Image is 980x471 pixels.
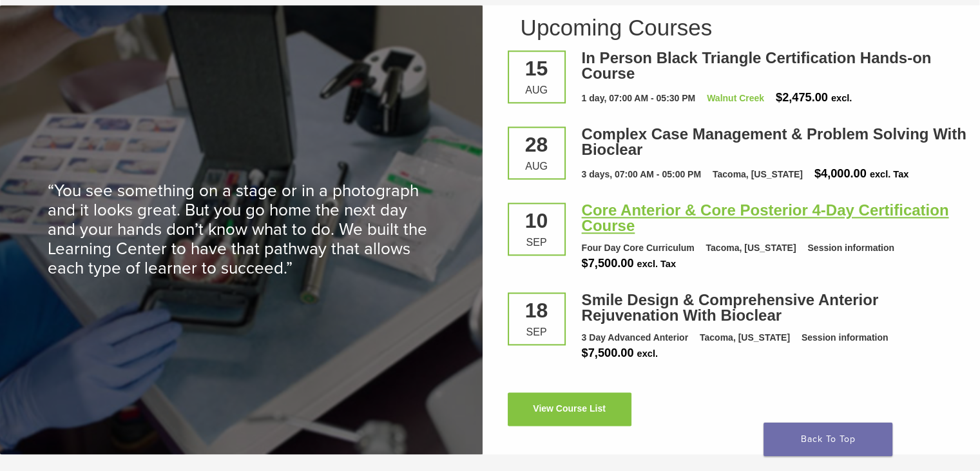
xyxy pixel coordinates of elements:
span: $7,500.00 [582,346,634,359]
div: 18 [519,300,555,321]
div: 10 [519,210,555,231]
span: excl. [637,348,657,359]
a: Walnut Creek [707,93,764,103]
div: 3 days, 07:00 AM - 05:00 PM [582,168,701,181]
div: 15 [519,58,555,79]
div: 1 day, 07:00 AM - 05:30 PM [582,92,696,105]
a: Back To Top [764,423,892,456]
div: Tacoma, [US_STATE] [706,241,796,255]
div: Aug [519,161,555,172]
div: Tacoma, [US_STATE] [700,331,790,345]
div: Session information [802,331,889,345]
div: Four Day Core Curriculum [582,241,695,255]
span: excl. [831,93,852,103]
a: Smile Design & Comprehensive Anterior Rejuvenation With Bioclear [582,291,879,324]
span: $4,000.00 [814,167,867,180]
div: 3 Day Advanced Anterior [582,331,688,345]
div: 28 [519,134,555,155]
a: Complex Case Management & Problem Solving With Bioclear [582,125,966,158]
span: excl. Tax [870,169,908,179]
a: Core Anterior & Core Posterior 4-Day Certification Course [582,201,949,234]
a: In Person Black Triangle Certification Hands-on Course [582,49,932,82]
h2: Upcoming Courses [521,16,958,39]
a: View Course List [508,392,631,426]
span: $2,475.00 [776,91,828,104]
div: Sep [519,237,555,248]
div: Session information [807,241,894,255]
span: excl. Tax [637,259,675,269]
p: “You see something on a stage or in a photograph and it looks great. But you go home the next day... [48,181,434,278]
div: Sep [519,327,555,337]
div: Tacoma, [US_STATE] [713,168,803,181]
span: $7,500.00 [582,257,634,270]
div: Aug [519,85,555,95]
